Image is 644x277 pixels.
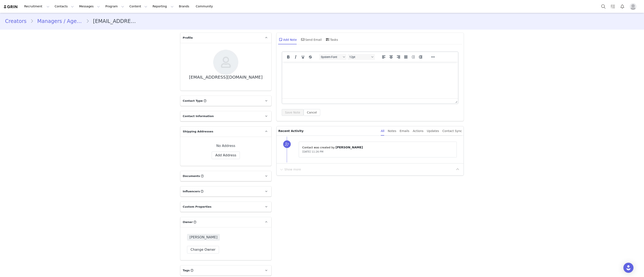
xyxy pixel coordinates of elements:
button: Add Address [212,152,240,159]
span: Tags [183,268,190,273]
span: [DATE] 11:26 PM [302,150,323,153]
span: Contact Type [183,99,203,103]
div: No Address [187,143,265,148]
button: Italic [292,54,299,60]
span: [PERSON_NAME] [336,146,363,149]
button: Justify [402,54,409,60]
span: 12pt [349,55,370,59]
button: Bold [285,54,292,60]
div: Notes [388,126,396,136]
div: Add Note [278,34,297,45]
div: Send Email [300,34,322,45]
button: Align center [388,54,395,60]
span: Influencers [183,189,200,194]
div: [EMAIL_ADDRESS][DOMAIN_NAME] [189,75,263,80]
button: Increase indent [417,54,424,60]
a: Managers / Agents [33,17,86,25]
div: Actions [413,126,424,136]
button: Decrease indent [410,54,417,60]
div: Emails [400,126,409,136]
button: Messages [77,2,102,11]
button: Reporting [150,2,176,11]
span: Contact Information [183,114,214,118]
div: Open Intercom Messenger [623,263,633,273]
span: Owner [183,220,193,224]
button: Align right [395,54,402,60]
div: Updates [427,126,439,136]
button: Align left [380,54,387,60]
div: Press the Up and Down arrow keys to resize the editor. [454,99,458,104]
button: Cancel [304,109,320,116]
img: grin logo [3,5,18,9]
span: Documents [183,174,200,178]
a: Tasks [608,2,617,11]
a: Creators [5,17,30,25]
a: Community [193,2,217,11]
span: System Font [321,55,341,59]
div: All [381,126,384,136]
p: Recent Activity [278,126,377,136]
span: [PERSON_NAME] [187,234,220,241]
button: Recruitment [22,2,52,11]
div: Contact Sync [442,126,462,136]
a: Brands [176,2,193,11]
button: Search [599,2,608,11]
button: Notifications [618,2,627,11]
button: Contacts [52,2,76,11]
span: Custom Properties [183,205,211,209]
button: Change Owner [187,246,219,253]
iframe: Rich Text Area [282,62,458,98]
button: Strikethrough [307,54,314,60]
button: Profile [627,3,641,10]
button: Content [127,2,150,11]
img: deaf4c18-66ef-4322-af2c-f134760d5e25--s.jpg [213,50,238,75]
div: Tasks [325,34,338,45]
img: placeholder-profile.jpg [630,3,636,10]
span: Profile [183,36,193,40]
p: Contact was created by ⁨ ⁩ [302,145,453,150]
button: Underline [299,54,307,60]
button: Fonts [319,54,347,60]
span: Shipping Addresses [183,129,213,134]
button: Show more [279,166,301,173]
button: Font sizes [348,54,375,60]
button: Program [103,2,127,11]
button: Save Note [282,109,304,116]
button: Reveal or hide additional toolbar items [429,54,437,60]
